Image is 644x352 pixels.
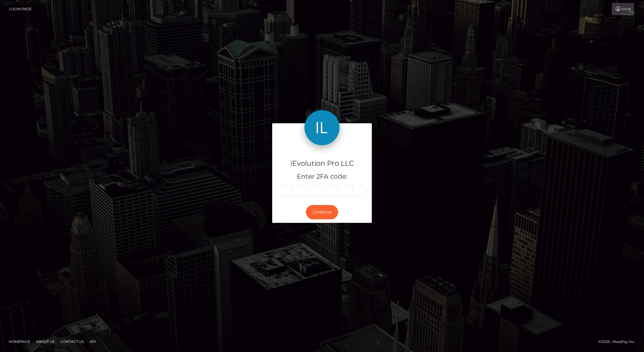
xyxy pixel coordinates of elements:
a: Login [612,3,634,15]
a: Homepage [6,337,33,346]
h4: iEvolution Pro LLC [277,158,367,169]
button: Continue [306,205,338,219]
h5: Enter 2FA code: [277,172,367,181]
a: API [87,337,98,346]
a: Login Page [9,3,32,15]
img: iEvolution Pro LLC [304,110,340,145]
a: About Us [34,337,57,346]
div: © 2025 , MassPay Inc. [598,339,640,345]
a: Contact Us [58,337,86,346]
